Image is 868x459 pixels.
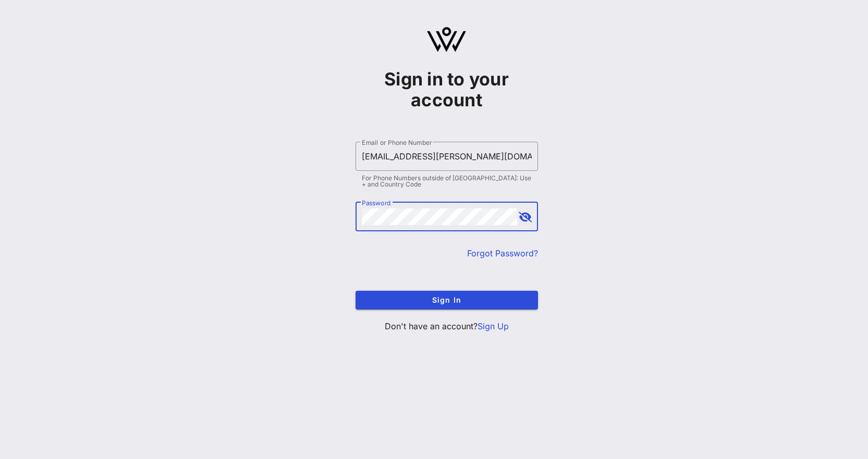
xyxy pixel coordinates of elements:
[356,291,538,309] button: Sign In
[478,321,509,331] a: Sign Up
[356,69,538,110] h1: Sign in to your account
[362,199,391,207] label: Password
[519,212,532,222] button: append icon
[362,175,532,188] div: For Phone Numbers outside of [GEOGRAPHIC_DATA]: Use + and Country Code
[362,139,432,146] label: Email or Phone Number
[427,27,466,52] img: logo.svg
[467,248,538,258] a: Forgot Password?
[364,295,530,304] span: Sign In
[356,320,538,332] p: Don't have an account?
